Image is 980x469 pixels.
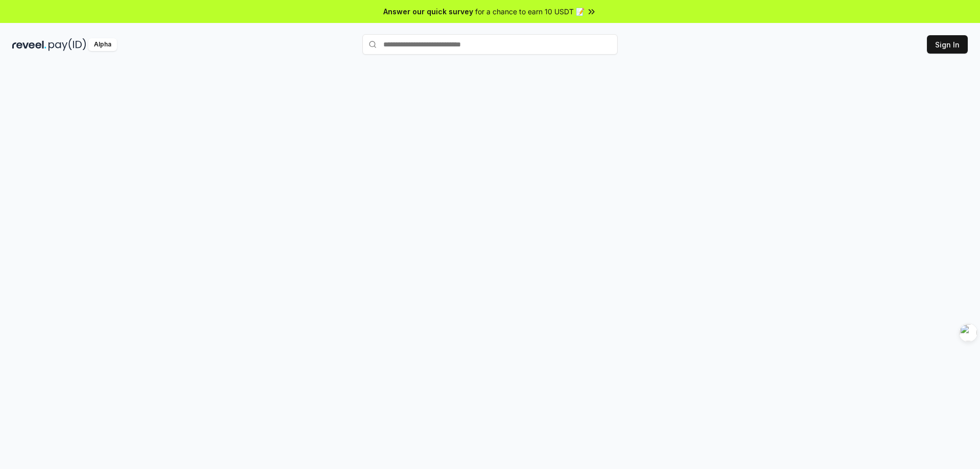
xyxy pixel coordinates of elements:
[48,38,86,51] img: pay_id
[88,38,117,51] div: Alpha
[12,38,46,51] img: reveel_dark
[475,6,584,17] span: for a chance to earn 10 USDT 📝
[383,6,473,17] span: Answer our quick survey
[927,35,968,54] button: Sign In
